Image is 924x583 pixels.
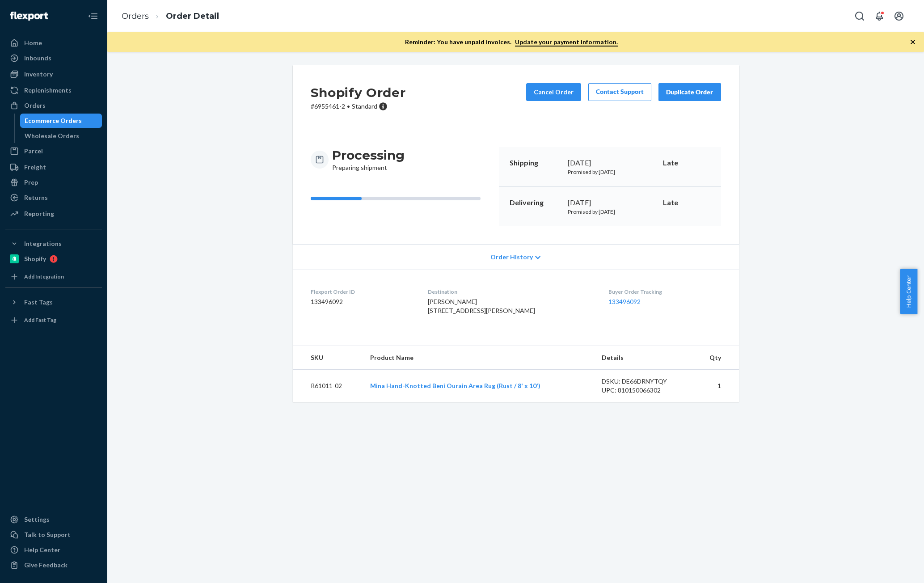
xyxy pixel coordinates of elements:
a: Add Integration [5,270,102,284]
a: Parcel [5,144,102,158]
div: Ecommerce Orders [25,116,82,125]
td: 1 [693,370,739,402]
p: Promised by [DATE] [568,168,652,176]
span: [PERSON_NAME] [STREET_ADDRESS][PERSON_NAME] [428,298,535,314]
ol: breadcrumbs [114,3,226,30]
button: Give Feedback [5,558,102,572]
div: Wholesale Orders [25,131,79,140]
button: Fast Tags [5,295,102,309]
th: Product Name [363,346,595,370]
a: Home [5,36,102,50]
button: Close Navigation [84,7,102,25]
div: Add Fast Tag [24,316,56,324]
button: Help Center [900,269,917,314]
a: Replenishments [5,83,102,97]
a: Mina Hand-Knotted Beni Ourain Area Rug (Rust / 8' x 10') [370,382,540,389]
button: Open Search Box [851,7,869,25]
a: Freight [5,160,102,174]
a: Ecommerce Orders [20,114,102,128]
div: Prep [24,178,38,187]
p: # 6955461-2 [311,102,406,111]
span: • [347,102,350,110]
div: DSKU: DE66DRNYTQY [602,377,686,386]
p: Promised by [DATE] [568,208,652,215]
dt: Destination [428,288,594,296]
div: [DATE] [568,158,652,168]
span: Order History [490,253,533,262]
a: Prep [5,175,102,190]
div: [DATE] [568,198,652,208]
button: Duplicate Order [658,83,721,101]
a: Settings [5,512,102,527]
div: Duplicate Order [666,88,713,97]
div: Inventory [24,70,53,79]
div: UPC: 810150066302 [602,386,686,395]
a: Contact Support [588,83,651,101]
div: Give Feedback [24,561,68,570]
button: Integrations [5,237,102,251]
a: Orders [122,11,149,21]
div: Returns [24,193,48,202]
div: Parcel [24,147,43,156]
button: Cancel Order [526,83,581,101]
p: Delivering [510,198,561,208]
dd: 133496092 [311,297,414,306]
a: Reporting [5,207,102,221]
th: Qty [693,346,739,370]
p: Reminder: You have unpaid invoices. [405,38,618,46]
div: Settings [24,515,50,524]
a: Inbounds [5,51,102,65]
button: Open notifications [870,7,888,25]
a: 133496092 [608,298,641,305]
h3: Processing [332,147,405,163]
a: Shopify [5,252,102,266]
dt: Buyer Order Tracking [608,288,721,296]
div: Fast Tags [24,298,53,307]
div: Replenishments [24,86,72,95]
a: Talk to Support [5,528,102,542]
p: Late [663,158,710,168]
button: Open account menu [890,7,908,25]
a: Add Fast Tag [5,313,102,327]
a: Returns [5,190,102,205]
a: Orders [5,98,102,113]
p: Late [663,198,710,208]
th: Details [595,346,693,370]
th: SKU [293,346,363,370]
div: Help Center [24,545,60,554]
div: Inbounds [24,54,51,63]
a: Update your payment information. [515,38,618,46]
h2: Shopify Order [311,83,406,102]
dt: Flexport Order ID [311,288,414,296]
div: Integrations [24,239,62,248]
a: Inventory [5,67,102,81]
div: Reporting [24,209,54,218]
p: Shipping [510,158,561,168]
div: Freight [24,163,46,172]
div: Add Integration [24,273,64,280]
img: Flexport logo [10,12,48,21]
span: Standard [352,102,377,110]
a: Wholesale Orders [20,129,102,143]
div: Talk to Support [24,530,71,539]
div: Home [24,38,42,47]
td: R61011-02 [293,370,363,402]
div: Preparing shipment [332,147,405,172]
div: Shopify [24,254,46,263]
a: Order Detail [166,11,219,21]
a: Help Center [5,543,102,557]
div: Orders [24,101,46,110]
